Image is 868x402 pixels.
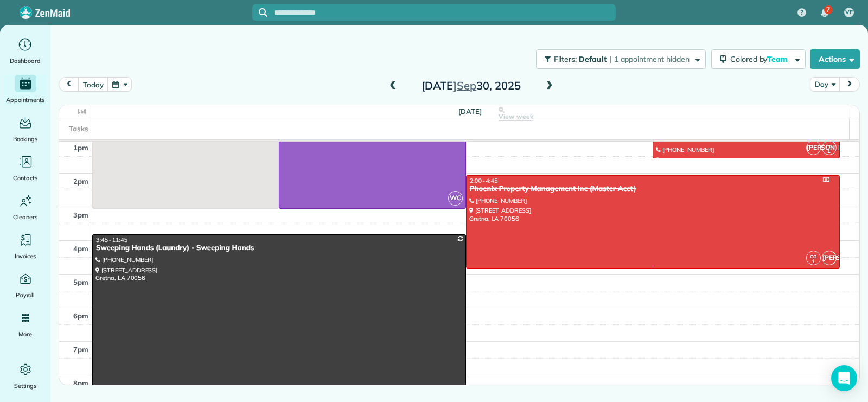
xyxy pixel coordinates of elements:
[813,1,836,25] div: 7 unread notifications
[810,253,816,259] span: CG
[73,345,88,354] span: 7pm
[831,365,857,391] div: Open Intercom Messenger
[822,146,836,157] small: 1
[403,80,539,92] h2: [DATE] 30, 2025
[4,192,46,222] a: Cleaners
[73,177,88,186] span: 2pm
[499,112,533,121] span: View week
[259,8,267,17] svg: Focus search
[4,361,46,391] a: Settings
[4,231,46,261] a: Invoices
[4,153,46,183] a: Contacts
[807,257,820,267] small: 1
[13,212,37,222] span: Cleaners
[252,8,267,17] button: Focus search
[730,54,792,64] span: Colored by
[59,77,79,92] button: prev
[839,77,860,92] button: next
[4,36,46,66] a: Dashboard
[579,54,608,64] span: Default
[469,184,837,194] div: Phoenix Property Management Inc (Master Acct)
[845,8,853,17] span: VF
[10,55,41,66] span: Dashboard
[73,379,88,387] span: 8pm
[4,114,46,144] a: Bookings
[810,49,860,69] button: Actions
[711,49,806,69] button: Colored byTeam
[458,107,482,116] span: [DATE]
[4,75,46,105] a: Appointments
[13,173,37,183] span: Contacts
[73,311,88,320] span: 6pm
[69,124,88,133] span: Tasks
[536,49,705,69] button: Filters: Default | 1 appointment hidden
[6,94,45,105] span: Appointments
[826,143,832,149] span: CG
[73,278,88,286] span: 5pm
[448,191,463,206] span: WC
[18,329,32,340] span: More
[767,54,789,64] span: Team
[457,79,476,92] span: Sep
[810,77,840,92] button: Day
[554,54,577,64] span: Filters:
[14,380,37,391] span: Settings
[73,143,88,152] span: 1pm
[13,133,38,144] span: Bookings
[4,270,46,301] a: Payroll
[610,54,690,64] span: | 1 appointment hidden
[96,236,127,244] span: 3:45 - 11:45
[15,251,36,261] span: Invoices
[16,290,35,301] span: Payroll
[73,244,88,253] span: 4pm
[822,251,837,265] span: [PERSON_NAME]
[806,141,821,155] span: [PERSON_NAME]
[531,49,705,69] a: Filters: Default | 1 appointment hidden
[73,210,88,219] span: 3pm
[78,77,108,92] button: today
[95,244,463,253] div: Sweeping Hands (Laundry) - Sweeping Hands
[470,177,498,184] span: 2:00 - 4:45
[826,5,830,14] span: 7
